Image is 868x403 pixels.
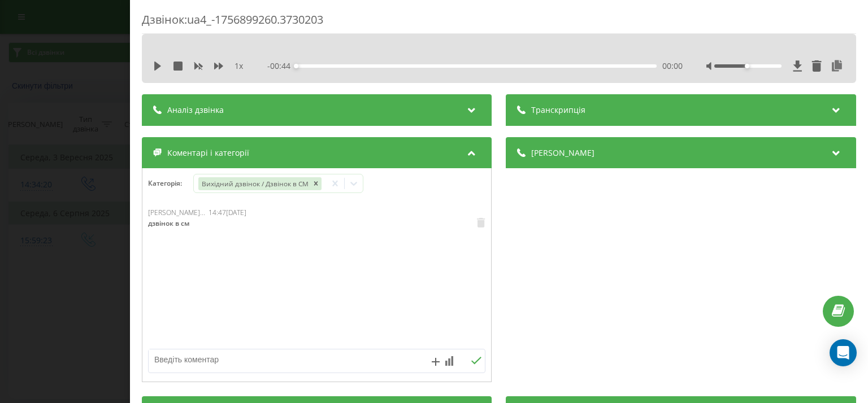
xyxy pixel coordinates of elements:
span: - 00:44 [268,60,297,72]
div: 14:47[DATE] [209,209,246,217]
span: 1 x [235,60,243,72]
div: Accessibility label [294,64,299,68]
span: [PERSON_NAME] [532,147,595,159]
span: Транскрипція [532,104,586,116]
div: Remove Вихідний дзвінок / Дзвінок в СМ [310,177,322,190]
span: [PERSON_NAME]... [148,208,205,217]
div: Дзвінок : ua4_-1756899260.3730203 [142,12,856,34]
div: Вихідний дзвінок / Дзвінок в СМ [198,177,310,190]
span: 00:00 [662,60,683,72]
span: Коментарі і категорії [167,147,249,159]
div: дзвінок в см [148,219,227,228]
div: Open Intercom Messenger [830,339,857,366]
span: Аналіз дзвінка [167,104,224,116]
h4: Категорія : [148,179,193,187]
div: Accessibility label [745,64,749,68]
